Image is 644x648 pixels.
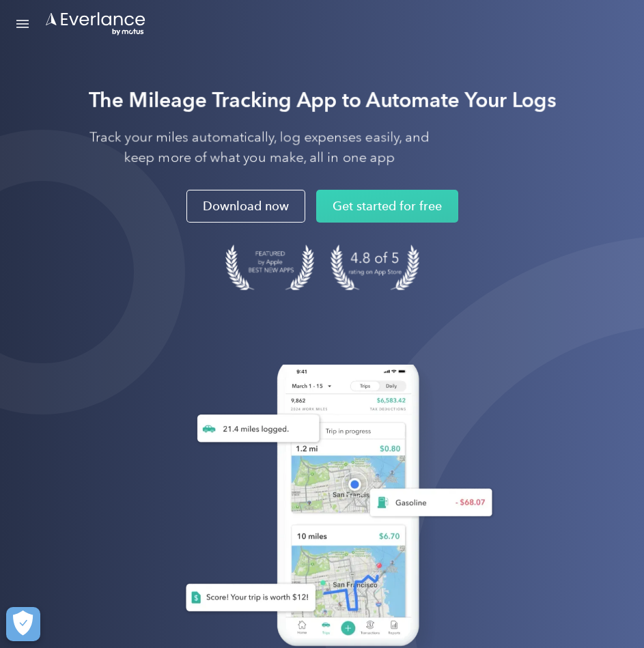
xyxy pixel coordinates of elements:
button: Cookies Settings [6,607,40,641]
p: Track your miles automatically, log expenses easily, and keep more of what you make, all in one app [89,127,430,168]
img: 4.9 out of 5 stars on the app store [331,244,419,290]
a: Go to homepage [44,11,147,37]
a: Open Menu [11,11,34,37]
a: Download now [186,190,305,223]
img: Badge for Featured by Apple Best New Apps [225,244,314,290]
strong: The Mileage Tracking App to Automate Your Logs [89,87,556,113]
a: Get started for free [316,190,458,223]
